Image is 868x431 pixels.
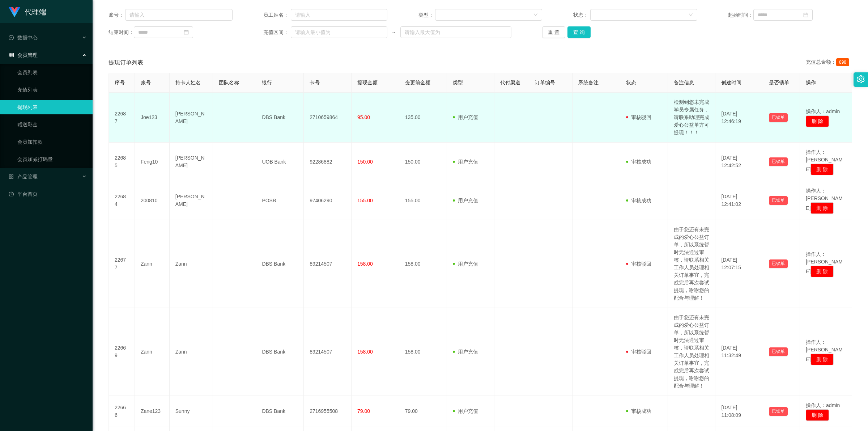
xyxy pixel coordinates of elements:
span: 操作人：[PERSON_NAME] [806,149,843,172]
td: [PERSON_NAME] [170,143,213,181]
td: 79.00 [399,396,447,427]
span: 审核驳回 [626,261,651,267]
button: 删 除 [806,115,829,127]
td: Zane123 [135,396,170,427]
a: 图标: dashboard平台首页 [9,187,87,201]
span: 序号 [115,80,125,85]
span: 150.00 [357,159,373,165]
span: 代付渠道 [500,80,520,85]
span: 产品管理 [9,174,38,179]
i: 图标: appstore-o [9,174,14,179]
span: 审核驳回 [626,114,651,120]
span: 订单编号 [535,80,555,85]
span: 操作人：[PERSON_NAME] [806,251,843,274]
span: 员工姓名： [263,11,291,19]
span: 用户充值 [453,408,478,414]
button: 已锁单 [769,196,788,205]
td: 92286882 [304,143,352,181]
button: 查 询 [567,26,591,38]
td: 22677 [109,220,135,308]
td: 22687 [109,93,135,143]
button: 已锁单 [769,259,788,268]
td: 22684 [109,181,135,220]
span: 团队名称 [219,80,239,85]
span: 155.00 [357,198,373,203]
span: 备注信息 [674,80,694,85]
td: [DATE] 12:41:02 [715,181,763,220]
td: [DATE] 11:32:49 [715,308,763,396]
button: 删 除 [810,354,834,365]
span: 158.00 [357,261,373,267]
input: 请输入 [125,9,232,21]
span: 账号： [109,11,125,19]
button: 已锁单 [769,347,788,356]
span: 用户充值 [453,261,478,267]
span: 变更前金额 [405,80,430,85]
input: 请输入最小值为 [291,26,387,38]
span: 审核驳回 [626,349,651,355]
td: 155.00 [399,181,447,220]
input: 请输入 [291,9,387,21]
button: 删 除 [810,266,834,277]
a: 代理端 [9,9,46,14]
span: 用户充值 [453,198,478,203]
td: 200810 [135,181,170,220]
span: 操作 [806,80,816,85]
a: 赠送彩金 [17,117,87,132]
a: 提现列表 [17,100,87,114]
span: 158.00 [357,349,373,355]
a: 会员列表 [17,65,87,80]
span: 数据中心 [9,35,38,41]
td: 22666 [109,396,135,427]
td: 89214507 [304,220,352,308]
td: DBS Bank [256,220,304,308]
button: 删 除 [810,202,834,214]
td: 检测到您未完成学员专属任务，请联系助理完成爱心公益单方可提现！！！ [668,93,716,143]
td: POSB [256,181,304,220]
h1: 代理端 [25,0,46,24]
td: [DATE] 12:07:15 [715,220,763,308]
span: 操作人：[PERSON_NAME] [806,188,843,211]
span: 898 [836,58,849,66]
span: 用户充值 [453,349,478,355]
td: 135.00 [399,93,447,143]
i: 图标: setting [857,75,865,83]
i: 图标: calendar [803,12,808,17]
a: 充值列表 [17,83,87,97]
input: 请输入最大值为 [400,26,511,38]
td: [PERSON_NAME] [170,93,213,143]
a: 会员加扣款 [17,135,87,149]
span: 79.00 [357,408,370,414]
span: 系统备注 [578,80,599,85]
td: DBS Bank [256,93,304,143]
td: Joe123 [135,93,170,143]
td: 22685 [109,143,135,181]
i: 图标: down [689,13,693,18]
button: 已锁单 [769,113,788,122]
i: 图标: calendar [184,30,189,35]
span: 状态 [626,80,636,85]
span: 操作人：admin [806,402,840,408]
span: 95.00 [357,114,370,120]
span: 操作人：admin [806,109,840,114]
span: 卡号 [310,80,320,85]
span: 状态： [573,11,590,19]
span: 用户充值 [453,114,478,120]
td: 89214507 [304,308,352,396]
td: Feng10 [135,143,170,181]
span: 操作人：[PERSON_NAME] [806,339,843,362]
td: [DATE] 11:08:09 [715,396,763,427]
td: 158.00 [399,308,447,396]
td: 97406290 [304,181,352,220]
td: DBS Bank [256,308,304,396]
span: 账号 [141,80,151,85]
button: 删 除 [810,164,834,175]
td: DBS Bank [256,396,304,427]
span: 创建时间 [721,80,741,85]
span: 审核成功 [626,159,651,165]
span: 起始时间： [728,11,753,19]
td: 158.00 [399,220,447,308]
span: 银行 [262,80,272,85]
span: 充值区间： [263,29,291,36]
span: 审核成功 [626,408,651,414]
